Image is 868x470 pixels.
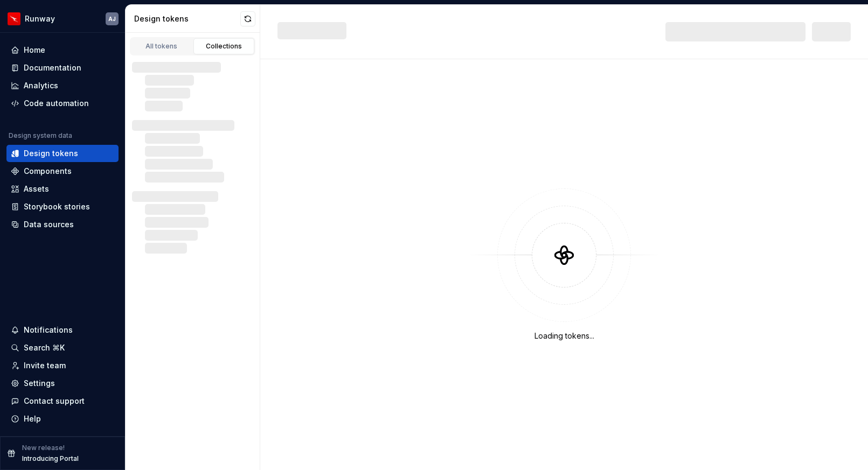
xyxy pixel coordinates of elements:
div: AJ [108,15,116,23]
div: Contact support [24,396,85,406]
div: Invite team [24,360,66,371]
div: All tokens [135,42,189,51]
p: New release! [22,444,65,452]
div: Components [24,166,72,177]
a: Home [6,41,119,59]
a: Storybook stories [6,198,119,215]
button: Help [6,410,119,427]
a: Assets [6,180,119,198]
div: Search ⌘K [24,342,65,353]
img: 6b187050-a3ed-48aa-8485-808e17fcee26.png [8,12,20,25]
div: Storybook stories [24,201,90,212]
button: RunwayAJ [2,7,123,30]
button: Contact support [6,392,119,410]
div: Settings [24,378,55,389]
button: Notifications [6,321,119,339]
a: Documentation [6,59,119,76]
div: Assets [24,184,49,194]
p: Introducing Portal [22,454,79,463]
a: Data sources [6,216,119,233]
div: Loading tokens... [534,331,594,341]
div: Runway [25,13,55,24]
a: Components [6,163,119,180]
div: Design tokens [134,13,240,24]
div: Notifications [24,325,73,335]
div: Design system data [9,131,72,140]
button: Search ⌘K [6,339,119,356]
a: Code automation [6,95,119,112]
div: Documentation [24,62,81,73]
div: Data sources [24,219,74,230]
div: Analytics [24,80,58,91]
a: Analytics [6,77,119,94]
a: Invite team [6,357,119,374]
a: Design tokens [6,145,119,162]
div: Collections [197,42,251,51]
div: Help [24,413,41,424]
a: Settings [6,375,119,392]
div: Code automation [24,98,89,109]
div: Home [24,45,45,55]
div: Design tokens [24,148,78,159]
